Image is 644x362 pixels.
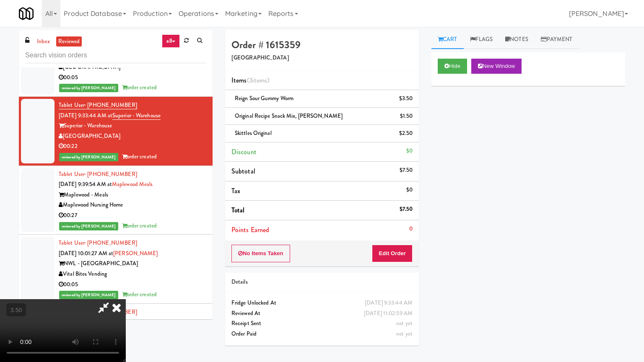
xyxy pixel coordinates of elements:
div: $0 [406,185,413,195]
span: order created [122,153,157,160]
div: Superior - Warehouse [59,121,206,131]
ng-pluralize: items [252,75,267,85]
div: Order Paid [231,329,413,339]
li: Tablet User· [PHONE_NUMBER][DATE] 9:33:44 AM atSuperior - WarehouseSuperior - Warehouse[GEOGRAPHI... [19,97,213,166]
span: Total [231,205,245,215]
button: Hide [438,59,467,74]
a: Maplewood Meals [112,180,153,188]
a: [PERSON_NAME] [113,249,158,257]
div: Maplewood - Meals [59,190,206,200]
span: order created [122,83,157,91]
span: Skittles Original [235,129,272,137]
span: · [PHONE_NUMBER] [85,239,137,247]
li: Tablet User· [PHONE_NUMBER][DATE] 10:01:27 AM at[PERSON_NAME]NWL - [GEOGRAPHIC_DATA]Vital Bites V... [19,235,213,304]
li: Tablet User· [PHONE_NUMBER][DATE] 9:39:54 AM atMaplewood MealsMaplewood - MealsMaplewood Nursing ... [19,166,213,235]
a: Flags [464,30,499,49]
div: $1.50 [400,111,413,122]
div: Vital Bites Vending [59,269,206,279]
div: $7.50 [400,165,413,176]
div: $0 [406,146,413,156]
a: Cart [431,30,464,49]
div: 00:05 [59,72,206,83]
span: [DATE] 9:39:54 AM at [59,180,112,188]
div: Details [231,277,413,287]
div: $3.50 [399,93,413,104]
span: · [PHONE_NUMBER] [85,170,137,178]
a: all [162,34,179,48]
a: Tablet User· [PHONE_NUMBER] [59,239,137,247]
span: (3 ) [247,75,270,85]
a: Payment [535,30,579,49]
a: inbox [35,36,52,47]
span: reviewed by [PERSON_NAME] [59,291,118,299]
div: [DATE] 9:33:44 AM [365,298,413,308]
span: reviewed by [PERSON_NAME] [59,222,118,230]
div: $7.50 [400,204,413,215]
div: 00:05 [59,279,206,290]
div: [DATE] 11:02:59 AM [364,308,413,319]
h5: [GEOGRAPHIC_DATA] [231,55,413,61]
a: reviewed [56,36,82,47]
span: Points Earned [231,225,269,235]
div: 00:22 [59,141,206,152]
span: not yet [396,330,413,338]
span: Discount [231,147,257,157]
span: not yet [396,319,413,327]
span: Tax [231,186,240,196]
button: No Items Taken [231,245,290,262]
button: New Window [471,59,522,74]
div: NWL - [GEOGRAPHIC_DATA] [59,259,206,269]
span: order created [122,290,157,298]
span: reviewed by [PERSON_NAME] [59,153,118,161]
a: [PERSON_NAME] [115,318,160,326]
span: Original Recipe Snack Mix, [PERSON_NAME] [235,112,343,120]
div: $2.50 [399,128,413,139]
span: · [PHONE_NUMBER] [85,101,137,109]
span: order created [122,222,157,230]
div: Receipt Sent [231,318,413,329]
div: 0 [409,224,413,234]
a: Notes [499,30,535,49]
span: Reign Sour Gummy Worm [235,94,293,102]
span: [DATE] 10:01:27 AM at [59,249,113,257]
div: [GEOGRAPHIC_DATA] [59,131,206,142]
a: Tablet User· [PHONE_NUMBER] [59,170,137,178]
h4: Order # 1615359 [231,39,413,50]
div: 00:27 [59,210,206,221]
div: Reviewed At [231,308,413,319]
a: Tablet User· [PHONE_NUMBER] [59,101,137,109]
span: Items [231,75,269,85]
img: Micromart [19,6,34,21]
input: Search vision orders [25,48,206,63]
button: Edit Order [372,245,413,262]
span: [DATE] 9:33:44 AM at [59,111,112,119]
span: reviewed by [PERSON_NAME] [59,84,118,92]
a: Superior - Warehouse [112,111,161,120]
div: Maplewood Nursing Home [59,200,206,210]
span: Subtotal [231,166,255,176]
div: Fridge Unlocked At [231,298,413,308]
